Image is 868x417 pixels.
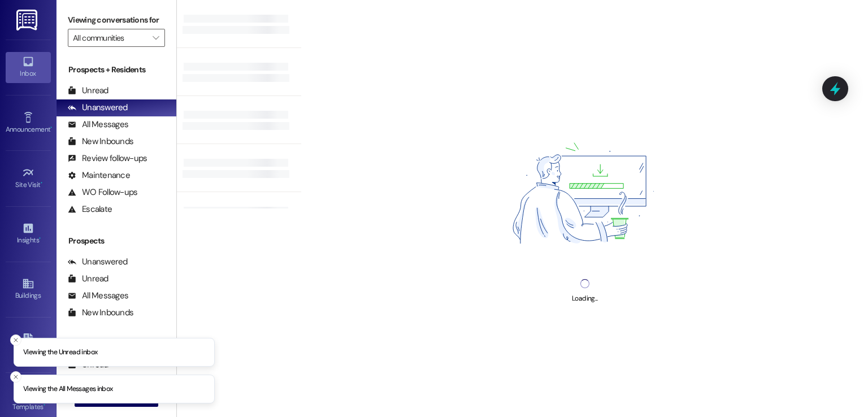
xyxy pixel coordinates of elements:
span: • [50,124,52,132]
div: Unanswered [68,256,128,268]
a: Leads [6,330,51,360]
p: Viewing the Unread inbox [23,347,97,357]
div: Prospects [57,235,176,247]
span: • [39,234,41,242]
div: Unread [68,85,108,97]
div: Unanswered [68,102,128,114]
div: All Messages [68,119,128,131]
div: Maintenance [68,170,130,181]
div: New Inbounds [68,136,133,147]
span: • [44,401,45,409]
a: Site Visit • [6,163,51,194]
div: Review follow-ups [68,153,147,164]
input: All communities [73,29,147,47]
a: Insights • [6,219,51,249]
div: All Messages [68,290,128,302]
label: Viewing conversations for [68,11,165,29]
div: Prospects + Residents [57,64,176,76]
p: Viewing the All Messages inbox [23,384,113,394]
i:  [153,33,159,42]
a: Templates • [6,385,51,416]
div: Loading... [572,293,597,305]
button: Close toast [10,334,21,345]
span: • [41,179,42,187]
a: Buildings [6,274,51,305]
button: Close toast [10,371,21,383]
img: ResiDesk Logo [16,10,40,31]
div: New Inbounds [68,307,133,319]
a: Inbox [6,52,51,82]
div: WO Follow-ups [68,186,137,198]
div: Escalate [68,203,112,215]
div: Unread [68,273,108,285]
